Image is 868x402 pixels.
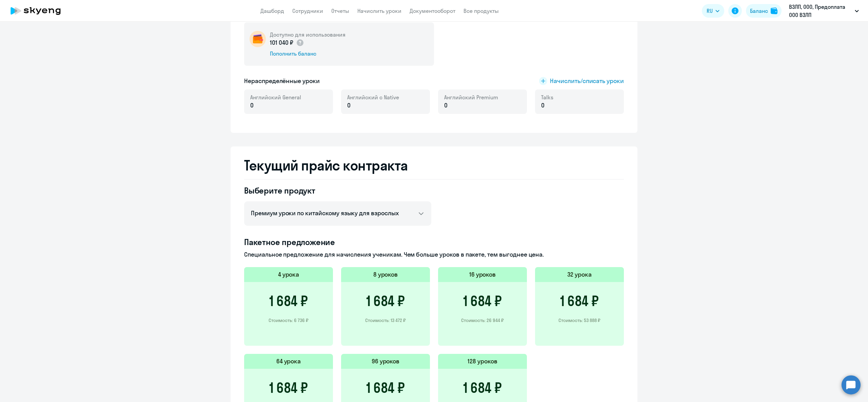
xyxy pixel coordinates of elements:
[461,317,504,323] p: Стоимость: 26 944 ₽
[707,7,713,15] span: RU
[269,317,309,323] p: Стоимость: 6 736 ₽
[372,357,400,366] h5: 96 уроков
[550,77,624,85] span: Начислить/списать уроки
[292,7,323,14] a: Сотрудники
[347,101,351,110] span: 0
[244,237,624,247] h4: Пакетное предложение
[786,3,862,19] button: ВЗЛП, ООО, Предоплата ООО ВЗЛП
[244,77,320,85] h5: Нераспределённые уроки
[276,357,301,366] h5: 64 урока
[250,94,301,101] span: Английский General
[771,7,777,14] img: balance
[463,293,502,309] h3: 1 684 ₽
[250,31,266,47] img: wallet-circle.png
[541,94,553,101] span: Talks
[463,7,499,14] a: Все продукты
[244,157,624,174] h2: Текущий прайс контракта
[463,380,502,396] h3: 1 684 ₽
[278,270,299,279] h5: 4 урока
[567,270,592,279] h5: 32 урока
[541,101,545,110] span: 0
[366,380,405,396] h3: 1 684 ₽
[250,101,254,110] span: 0
[331,7,349,14] a: Отчеты
[746,4,782,18] button: Балансbalance
[269,293,308,309] h3: 1 684 ₽
[373,270,398,279] h5: 8 уроков
[347,94,399,101] span: Английский с Native
[244,250,624,259] p: Специальное предложение для начисления ученикам. Чем больше уроков в пакете, тем выгоднее цена.
[270,50,346,57] div: Пополнить баланс
[789,3,852,19] p: ВЗЛП, ООО, Предоплата ООО ВЗЛП
[468,357,497,366] h5: 128 уроков
[366,293,405,309] h3: 1 684 ₽
[270,31,346,38] h5: Доступно для использования
[750,7,768,15] div: Баланс
[444,94,498,101] span: Английский Premium
[269,380,308,396] h3: 1 684 ₽
[244,185,431,196] h4: Выберите продукт
[357,7,401,14] a: Начислить уроки
[702,4,724,18] button: RU
[410,7,455,14] a: Документооборот
[365,317,406,323] p: Стоимость: 13 472 ₽
[469,270,496,279] h5: 16 уроков
[260,7,284,14] a: Дашборд
[558,317,600,323] p: Стоимость: 53 888 ₽
[270,38,304,47] p: 101 040 ₽
[444,101,448,110] span: 0
[560,293,599,309] h3: 1 684 ₽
